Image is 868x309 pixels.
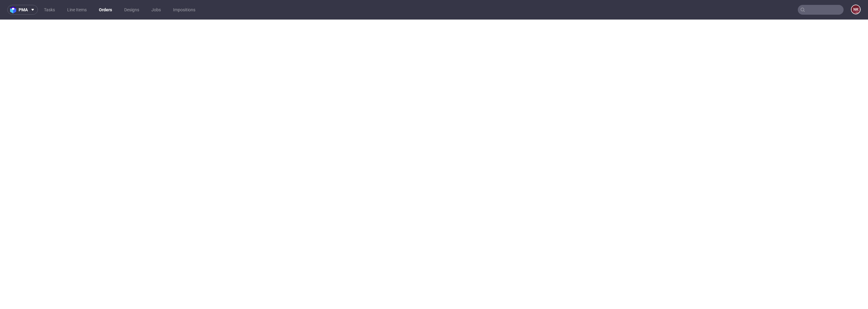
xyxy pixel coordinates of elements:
button: pma [7,5,38,15]
a: Tasks [40,5,59,15]
a: Designs [121,5,143,15]
a: Jobs [148,5,165,15]
a: Line Items [63,5,90,15]
img: logo [10,6,19,13]
a: Orders [95,5,116,15]
span: pma [19,8,28,12]
a: Impositions [169,5,199,15]
figcaption: NK [852,5,860,14]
